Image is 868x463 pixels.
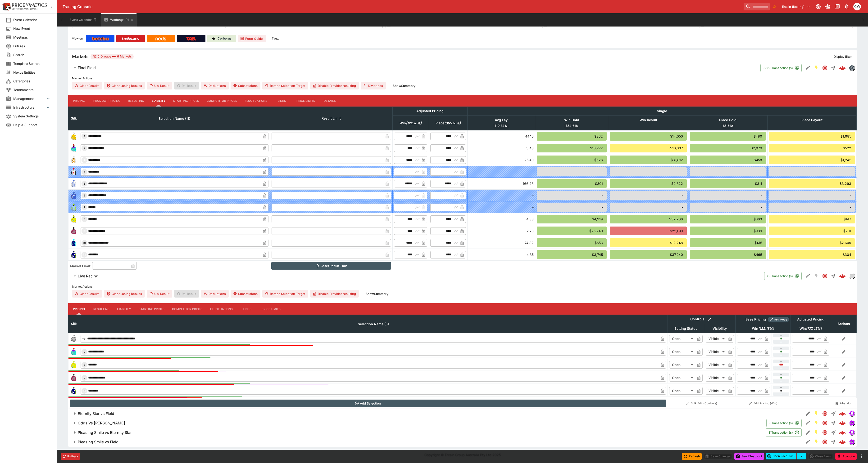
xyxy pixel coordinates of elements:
button: Add Selection [70,400,666,407]
h5: Markets [72,54,89,59]
div: - [469,193,534,198]
button: Disable Provider resulting [310,290,359,298]
span: Avg Lay [490,117,513,123]
div: - [690,167,766,176]
button: ShowSummary [363,290,391,298]
div: simulator [849,420,855,426]
div: - [769,191,855,200]
em: ( 369.18 %) [444,120,461,126]
div: $653 [537,238,607,247]
button: Edit Detail [804,64,812,72]
div: simulator [849,439,855,445]
div: $415 [690,238,766,247]
div: $311 [690,179,766,188]
div: Visible [706,374,726,382]
div: $862 [537,132,607,141]
button: Straight [829,438,838,446]
th: Adjusted Pricing [392,107,467,115]
div: $2,322 [610,179,686,188]
img: simulator [849,411,854,416]
img: runner 9 [70,227,77,235]
div: - [537,203,607,212]
img: runner 7 [70,204,77,211]
span: Selection Name (5) [353,321,394,327]
button: Edit Detail [804,428,812,437]
span: 4 [83,170,86,174]
img: runner 11 [70,251,77,258]
button: Closed [821,64,829,72]
div: 06fee1fe-2f0e-487c-b30f-684f6e36ee49 [839,429,846,436]
svg: Closed [822,411,828,416]
button: Event Calendar [67,13,100,27]
div: ceba78b2-1332-4a11-8030-d2cc47c2e3c1 [839,410,846,417]
img: runner 11 [70,387,77,395]
button: Disable Provider resulting [310,82,359,89]
button: more [859,454,864,459]
button: Remap Selection Target [262,82,308,89]
span: Roll Mode [773,318,789,322]
button: Rollback [61,453,80,460]
div: - [469,169,534,174]
span: 8 [83,218,86,221]
div: - [769,167,855,176]
button: SGM Enabled [812,419,821,427]
span: Re-Result [174,290,199,298]
button: Pricing [68,95,90,107]
div: $522 [769,144,855,152]
button: Notifications [842,2,851,11]
button: Closed [821,438,829,446]
div: - [537,167,607,176]
button: Links [236,303,258,315]
span: Win(122.18%) [747,326,779,331]
h3: Market Limit: [70,263,91,268]
div: simulator [849,411,855,416]
button: Substitutions [231,82,260,89]
span: Event Calendar [13,17,51,22]
img: Neds [155,37,166,40]
img: runner 5 [70,180,77,187]
button: Clear Losing Results [104,290,145,298]
button: Clear Results [72,82,102,89]
div: betmakers [849,65,855,71]
a: 06fee1fe-2f0e-487c-b30f-684f6e36ee49 [838,428,847,437]
span: Tournaments [13,87,51,92]
button: Substitutions [231,290,260,298]
button: SGM Disabled [812,272,821,280]
div: $465 [690,250,766,259]
button: SGM Enabled [812,64,821,72]
div: 44.10 [469,134,534,139]
div: $301 [537,179,607,188]
em: ( 122.18 %) [758,326,774,331]
div: Trading Console [63,4,742,9]
button: Closed [821,428,829,437]
button: Un-Result [147,82,172,89]
button: Closed [821,409,829,418]
img: runner 2 [70,348,77,356]
div: - [690,203,766,212]
div: $18,272 [537,144,607,152]
div: $363 [690,215,766,223]
button: Clear Results [72,290,102,298]
span: 8 [83,363,86,366]
img: simulator [849,430,854,435]
button: Live Racing [68,271,764,281]
button: Straight [829,272,838,280]
div: $3,745 [537,250,607,259]
button: Details [319,95,340,107]
label: View on : [72,35,84,42]
div: Show/hide Price Roll mode configuration. [768,317,789,322]
span: Nexus Entities [13,70,51,75]
label: Market Actions [72,283,853,290]
button: Links [271,95,293,107]
button: 3Transaction(s) [766,419,802,427]
img: runner 6 [70,192,77,199]
th: Silk [68,315,79,333]
span: 6 [83,194,86,197]
a: 33adcaf2-6088-466d-9e31-5e71f36993da [838,418,847,428]
span: $5,510 [721,124,735,128]
div: -$12,248 [610,238,686,247]
img: logo-cerberus--red.svg [839,429,846,436]
span: Infrastructure [13,105,45,110]
span: Win(122.18%) [394,120,427,126]
img: Betcha [92,37,109,40]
